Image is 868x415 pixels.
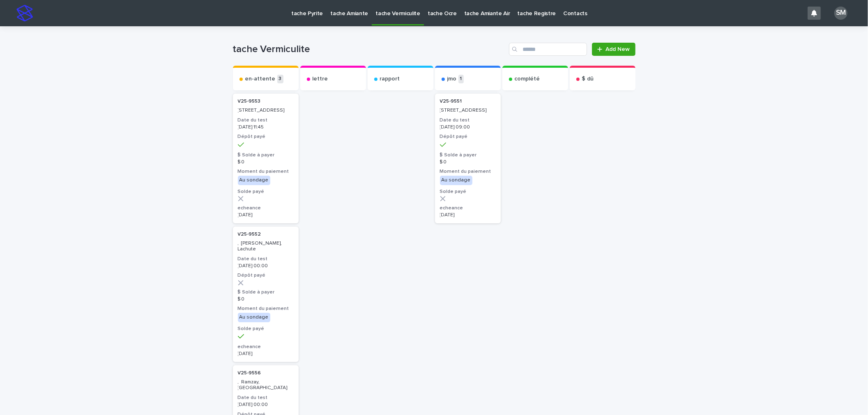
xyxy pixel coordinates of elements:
p: 3 [277,75,283,83]
p: complété [515,76,540,83]
h3: Dépôt payé [238,133,294,140]
h3: Date du test [238,394,294,401]
p: $ dû [582,76,594,83]
span: Add New [606,46,630,52]
div: Au sondage [440,176,472,185]
p: [DATE] 00:00 [238,263,294,269]
p: jmo [447,76,457,83]
p: lettre [313,76,328,83]
p: $ 0 [440,159,496,165]
h3: Solde payé [238,188,294,195]
p: , [PERSON_NAME], Lachute [238,241,294,252]
h3: $ Solde à payer [440,152,496,158]
h3: Moment du paiement [440,168,496,175]
p: $ 0 [238,159,294,165]
p: V25-9551 [440,99,462,104]
p: [DATE] [440,212,496,218]
p: V25-9553 [238,99,261,104]
p: V25-9556 [238,370,261,376]
p: [DATE] 00:00 [238,402,294,408]
p: [DATE] 09:00 [440,124,496,130]
div: Au sondage [238,313,270,322]
p: [STREET_ADDRESS] [238,108,294,113]
a: Add New [592,43,635,56]
h3: Dépôt payé [440,133,496,140]
p: en-attente [245,76,276,83]
a: V25-9553 [STREET_ADDRESS]Date du test[DATE] 11:45Dépôt payé$ Solde à payer$ 0Moment du paiementAu... [233,94,299,223]
p: V25-9552 [238,232,261,237]
h3: echeance [238,205,294,211]
p: 1 [458,75,464,83]
h3: Solde payé [440,188,496,195]
h3: Date du test [440,117,496,124]
h3: Date du test [238,256,294,262]
a: V25-9552 , [PERSON_NAME], LachuteDate du test[DATE] 00:00Dépôt payé$ Solde à payer$ 0Moment du pa... [233,227,299,362]
p: rapport [380,76,400,83]
p: [STREET_ADDRESS] [440,108,496,113]
h3: Moment du paiement [238,168,294,175]
h3: Moment du paiement [238,305,294,312]
p: , Ramzay, [GEOGRAPHIC_DATA] [238,379,294,391]
p: [DATE] 11:45 [238,124,294,130]
h1: tache Vermiculite [233,44,506,55]
h3: Solde payé [238,326,294,332]
h3: echeance [238,344,294,350]
p: $ 0 [238,296,294,302]
h3: $ Solde à payer [238,152,294,158]
div: Au sondage [238,176,270,185]
div: SM [834,7,847,20]
input: Search [509,43,587,56]
h3: $ Solde à payer [238,289,294,296]
h3: Date du test [238,117,294,124]
img: stacker-logo-s-only.png [16,5,33,21]
p: [DATE] [238,212,294,218]
a: V25-9551 [STREET_ADDRESS]Date du test[DATE] 09:00Dépôt payé$ Solde à payer$ 0Moment du paiementAu... [435,94,501,223]
h3: echeance [440,205,496,211]
h3: Dépôt payé [238,272,294,279]
p: [DATE] [238,351,294,357]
